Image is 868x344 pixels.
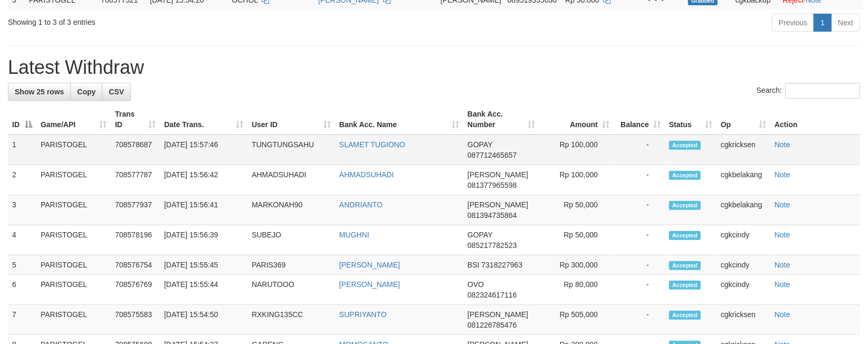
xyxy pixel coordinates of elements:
[539,104,614,135] th: Amount: activate to sort column ascending
[160,165,247,195] td: [DATE] 15:56:42
[70,83,102,101] a: Copy
[775,140,790,149] a: Note
[8,275,36,305] td: 6
[468,261,480,269] span: BSI
[36,275,111,305] td: PARISTOGEL
[468,181,517,189] span: Copy 081377965598 to clipboard
[775,261,790,269] a: Note
[468,291,517,299] span: Copy 082324617116 to clipboard
[665,104,717,135] th: Status: activate to sort column ascending
[717,275,770,305] td: cgkcindy
[339,280,400,289] a: [PERSON_NAME]
[468,231,492,239] span: GOPAY
[468,200,528,209] span: [PERSON_NAME]
[111,225,160,255] td: 708578196
[160,225,247,255] td: [DATE] 15:56:39
[8,195,36,225] td: 3
[247,305,335,335] td: RXKING135CC
[111,305,160,335] td: 708575583
[77,88,96,96] span: Copy
[8,104,36,135] th: ID: activate to sort column descending
[8,57,860,78] h1: Latest Withdraw
[111,135,160,165] td: 708578687
[8,225,36,255] td: 4
[717,225,770,255] td: cgkcindy
[614,135,665,165] td: -
[669,311,701,320] span: Accepted
[111,275,160,305] td: 708576769
[614,255,665,275] td: -
[36,104,111,135] th: Game/API: activate to sort column ascending
[339,170,394,179] a: AHMADSUHADI
[247,255,335,275] td: PARIS369
[669,231,701,240] span: Accepted
[335,104,463,135] th: Bank Acc. Name: activate to sort column ascending
[111,195,160,225] td: 708577937
[468,140,492,149] span: GOPAY
[775,170,790,179] a: Note
[669,201,701,210] span: Accepted
[463,104,539,135] th: Bank Acc. Number: activate to sort column ascending
[717,104,770,135] th: Op: activate to sort column ascending
[339,200,383,209] a: ANDRIANTO
[36,255,111,275] td: PARISTOGEL
[15,88,64,96] span: Show 25 rows
[717,255,770,275] td: cgkcindy
[717,135,770,165] td: cgkricksen
[36,165,111,195] td: PARISTOGEL
[160,135,247,165] td: [DATE] 15:57:46
[757,83,860,99] label: Search:
[539,165,614,195] td: Rp 100,000
[614,165,665,195] td: -
[8,305,36,335] td: 7
[614,305,665,335] td: -
[539,255,614,275] td: Rp 300,000
[339,310,387,319] a: SUPRIYANTO
[468,211,517,219] span: Copy 081394735864 to clipboard
[36,225,111,255] td: PARISTOGEL
[8,13,354,27] div: Showing 1 to 3 of 3 entries
[669,141,701,150] span: Accepted
[160,104,247,135] th: Date Trans.: activate to sort column ascending
[468,170,528,179] span: [PERSON_NAME]
[775,310,790,319] a: Note
[481,261,522,269] span: Copy 7318227963 to clipboard
[111,165,160,195] td: 708577787
[339,231,369,239] a: MUGHNI
[160,195,247,225] td: [DATE] 15:56:41
[247,225,335,255] td: SUBEJO
[468,280,484,289] span: OVO
[772,14,814,32] a: Previous
[111,104,160,135] th: Trans ID: activate to sort column ascending
[669,281,701,290] span: Accepted
[160,275,247,305] td: [DATE] 15:55:44
[468,310,528,319] span: [PERSON_NAME]
[160,305,247,335] td: [DATE] 15:54:50
[160,255,247,275] td: [DATE] 15:55:45
[539,305,614,335] td: Rp 505,000
[468,241,517,250] span: Copy 085217782523 to clipboard
[785,83,860,99] input: Search:
[247,135,335,165] td: TUNGTUNGSAHU
[775,200,790,209] a: Note
[539,195,614,225] td: Rp 50,000
[539,225,614,255] td: Rp 50,000
[8,255,36,275] td: 5
[614,225,665,255] td: -
[102,83,131,101] a: CSV
[831,14,860,32] a: Next
[247,195,335,225] td: MARKONAH90
[36,135,111,165] td: PARISTOGEL
[717,165,770,195] td: cgkbelakang
[111,255,160,275] td: 708576754
[468,321,517,329] span: Copy 081226785476 to clipboard
[614,104,665,135] th: Balance: activate to sort column ascending
[247,104,335,135] th: User ID: activate to sort column ascending
[8,165,36,195] td: 2
[775,231,790,239] a: Note
[814,14,832,32] a: 1
[339,261,400,269] a: [PERSON_NAME]
[669,171,701,180] span: Accepted
[36,195,111,225] td: PARISTOGEL
[717,195,770,225] td: cgkbelakang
